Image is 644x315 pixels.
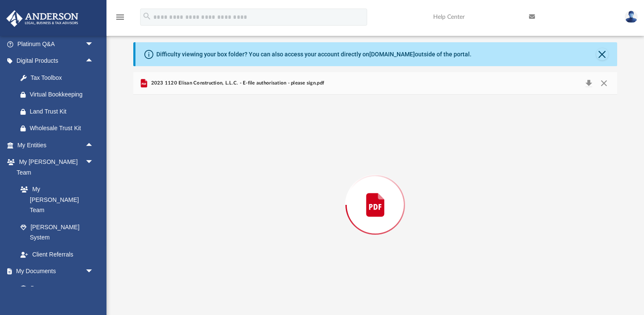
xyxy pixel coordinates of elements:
[12,103,106,120] a: Land Trust Kit
[85,35,102,53] span: arrow_drop_down
[149,79,324,87] span: 2023 1120 Elisan Construction, L.L.C. - E-file authorisation - please sign.pdf
[12,69,106,86] a: Tax Toolbox
[12,120,106,137] a: Wholesale Trust Kit
[30,123,96,134] div: Wholesale Trust Kit
[85,154,102,171] span: arrow_drop_down
[85,52,102,70] span: arrow_drop_up
[4,10,81,27] img: Anderson Advisors Platinum Portal
[12,86,106,103] a: Virtual Bookkeeping
[133,72,617,315] div: Preview
[6,52,106,70] a: Digital Productsarrow_drop_up
[6,35,106,52] a: Platinum Q&Aarrow_drop_down
[625,11,638,23] img: User Pic
[156,50,471,59] div: Difficulty viewing your box folder? You can also access your account directly on outside of the p...
[30,89,96,100] div: Virtual Bookkeeping
[369,51,415,58] a: [DOMAIN_NAME]
[596,77,612,89] button: Close
[142,12,152,21] i: search
[596,48,608,60] button: Close
[115,12,125,22] i: menu
[6,137,106,154] a: My Entitiesarrow_drop_up
[12,181,98,219] a: My [PERSON_NAME] Team
[6,154,102,181] a: My [PERSON_NAME] Teamarrow_drop_down
[30,73,96,83] div: Tax Toolbox
[85,137,102,154] span: arrow_drop_up
[12,280,98,297] a: Box
[115,16,125,22] a: menu
[6,263,102,280] a: My Documentsarrow_drop_down
[581,77,596,89] button: Download
[30,106,96,117] div: Land Trust Kit
[12,219,102,246] a: [PERSON_NAME] System
[85,263,102,280] span: arrow_drop_down
[12,246,102,263] a: Client Referrals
